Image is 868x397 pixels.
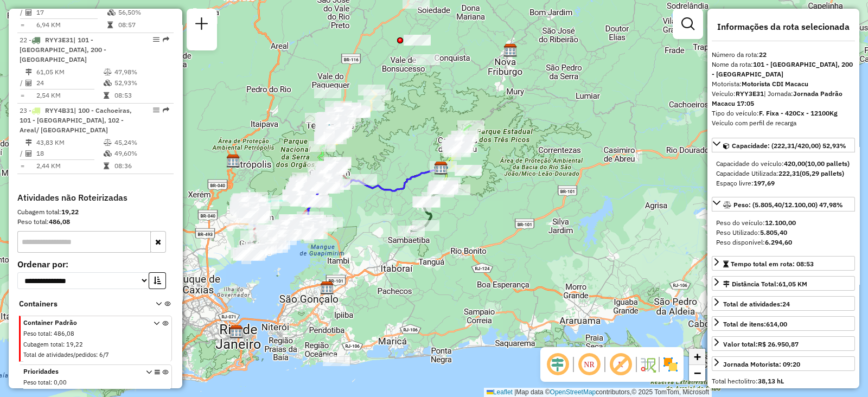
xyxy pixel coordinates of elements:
[226,154,240,168] img: CDD Petropolis
[759,50,767,59] strong: 22
[104,69,112,75] i: % de utilização do peso
[36,148,103,159] td: 18
[104,92,109,99] i: Tempo total em rota
[712,336,855,351] a: Valor total:R$ 26.950,87
[17,207,174,217] div: Cubagem total:
[694,350,701,363] span: +
[662,356,679,373] img: Exibir/Ocultar setores
[712,118,855,128] div: Veículo com perfil de recarga
[545,351,571,377] span: Ocultar deslocamento
[17,217,174,227] div: Peso total:
[45,36,73,44] span: RYY3E31
[712,296,855,311] a: Total de atividades:24
[712,316,855,331] a: Total de itens:614,00
[413,54,440,65] div: Atividade não roteirizada - LU
[20,161,25,171] td: =
[153,107,159,113] em: Opções
[732,142,846,150] span: Capacidade: (222,31/420,00) 52,93%
[20,36,106,63] span: 22 -
[20,90,25,101] td: =
[54,379,67,386] span: 0,00
[66,341,83,348] span: 19,22
[716,159,851,169] div: Capacidade do veículo:
[759,109,838,117] strong: F. Fixa - 420Cx - 12100Kg
[104,150,112,157] i: % de utilização da cubagem
[736,89,764,98] strong: RYY3E31
[800,169,844,177] strong: (05,29 pallets)
[163,107,169,113] em: Rota exportada
[45,106,74,114] span: RYY4B31
[712,356,855,371] a: Jornada Motorista: 09:20
[689,365,705,381] a: Zoom out
[36,67,103,78] td: 61,05 KM
[36,90,103,101] td: 2,54 KM
[17,258,174,271] label: Ordenar por:
[716,169,851,178] div: Capacidade Utilizada:
[54,330,74,337] span: 486,08
[712,138,855,152] a: Capacidade: (222,31/420,00) 52,93%
[712,89,843,107] span: | Jornada:
[742,80,808,88] strong: Motorista CDI Macacu
[104,80,112,86] i: % de utilização da cubagem
[716,178,851,188] div: Espaço livre:
[149,272,166,289] button: Ordem crescente
[114,78,169,88] td: 52,93%
[229,325,244,339] img: CDD São Cristovão
[754,179,775,187] strong: 197,69
[36,161,103,171] td: 2,44 KM
[576,351,602,377] span: Ocultar NR
[404,35,431,46] div: Atividade não roteirizada - MISTURA BOA
[758,340,799,348] strong: R$ 26.950,87
[191,13,213,37] a: Nova sessão e pesquisa
[25,150,32,157] i: Total de Atividades
[49,217,70,226] strong: 486,08
[323,355,350,366] div: Atividade não roteirizada - PATRICK ROCHA RAMOS
[712,79,855,89] div: Motorista:
[118,7,169,18] td: 56,50%
[723,279,807,289] div: Distância Total:
[20,20,25,30] td: =
[550,388,596,396] a: OpenStreetMap
[153,36,159,43] em: Opções
[805,159,850,168] strong: (10,00 pallets)
[731,260,814,268] span: Tempo total em rota: 08:53
[758,377,784,385] strong: 38,13 hL
[25,80,32,86] i: Total de Atividades
[677,13,699,35] a: Exibir filtros
[712,22,855,32] h4: Informações da rota selecionada
[689,349,705,365] a: Zoom in
[723,319,787,329] div: Total de itens:
[712,376,855,386] div: Total hectolitro:
[765,219,796,227] strong: 12.100,00
[25,139,32,146] i: Distância Total
[608,351,634,377] span: Exibir rótulo
[99,351,109,358] span: 6/7
[733,201,843,209] span: Peso: (5.805,40/12.100,00) 47,98%
[20,7,25,18] td: /
[118,20,169,30] td: 08:57
[320,281,334,295] img: CDD Niterói
[782,300,790,308] strong: 24
[23,330,50,337] span: Peso total
[114,90,169,101] td: 08:53
[50,379,52,386] span: :
[765,238,792,246] strong: 6.294,60
[712,50,855,60] div: Número da rota:
[17,193,174,203] h4: Atividades não Roteirizadas
[694,366,701,380] span: −
[712,60,855,79] div: Nome da rota:
[104,163,109,169] i: Tempo total em rota
[50,330,52,337] span: :
[104,139,112,146] i: % de utilização do peso
[20,106,132,134] span: | 100 - Cachoeiras, 101 - [GEOGRAPHIC_DATA], 102 - Areal/ [GEOGRAPHIC_DATA]
[19,298,142,310] span: Containers
[25,69,32,75] i: Distância Total
[716,219,796,227] span: Peso do veículo:
[36,7,107,18] td: 17
[712,60,853,78] strong: 101 - [GEOGRAPHIC_DATA], 200 - [GEOGRAPHIC_DATA]
[114,148,169,159] td: 49,60%
[712,89,855,108] div: Veículo:
[63,341,65,348] span: :
[314,87,341,98] div: Atividade não roteirizada - POUSADA ART GREEN LTDA
[23,341,63,348] span: Cubagem total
